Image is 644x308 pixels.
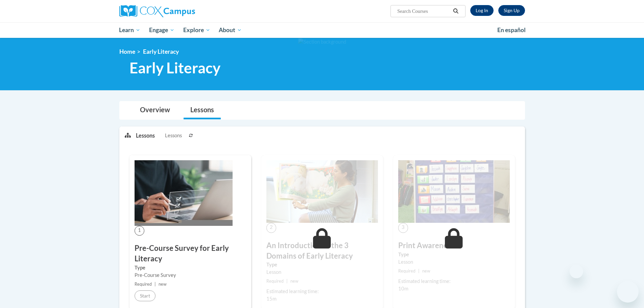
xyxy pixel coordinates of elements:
span: | [154,282,156,287]
span: 15m [266,296,277,302]
a: About [214,22,246,38]
img: Course Image [266,160,378,223]
div: Estimated learning time: [266,288,378,295]
div: Pre-Course Survey [135,271,246,279]
p: Lessons [136,132,155,139]
h3: Pre-Course Survey for Early Literacy [135,243,246,264]
span: En español [497,26,526,33]
span: 10m [398,286,408,291]
h3: An Introduction to the 3 Domains of Early Literacy [266,240,378,261]
img: Course Image [398,160,510,223]
iframe: Button to launch messaging window [617,281,639,303]
button: Start [135,290,156,301]
span: new [290,279,299,284]
div: Main menu [109,22,535,38]
span: | [418,268,420,274]
span: Engage [149,26,174,34]
span: Required [266,279,284,284]
button: Search [451,7,461,15]
span: new [159,282,167,287]
div: Estimated learning time: [398,278,510,285]
a: Explore [179,22,215,38]
span: Lessons [165,132,182,139]
iframe: Close message [570,265,583,278]
span: 3 [398,223,408,233]
label: Type [398,251,510,258]
span: Early Literacy [129,59,220,77]
a: Log In [470,5,494,16]
span: 1 [135,226,144,236]
span: new [422,268,430,274]
img: Section background [298,38,346,46]
label: Type [135,264,246,271]
span: 2 [266,223,276,233]
span: Early Literacy [143,48,179,55]
a: Cox Campus [119,5,248,17]
span: Required [398,268,415,274]
div: Lesson [398,258,510,266]
a: Register [498,5,525,16]
label: Type [266,261,378,268]
img: Course Image [135,160,233,226]
input: Search Courses [397,7,451,15]
span: Learn [119,26,140,34]
a: Learn [115,22,145,38]
a: Lessons [184,101,221,119]
a: Overview [133,101,177,119]
a: Engage [145,22,179,38]
div: Lesson [266,268,378,276]
span: Explore [183,26,210,34]
h3: Print Awareness [398,240,510,251]
span: Required [135,282,152,287]
a: En español [493,23,530,37]
span: | [286,279,288,284]
img: Cox Campus [119,5,195,17]
a: Home [119,48,135,55]
span: About [219,26,242,34]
